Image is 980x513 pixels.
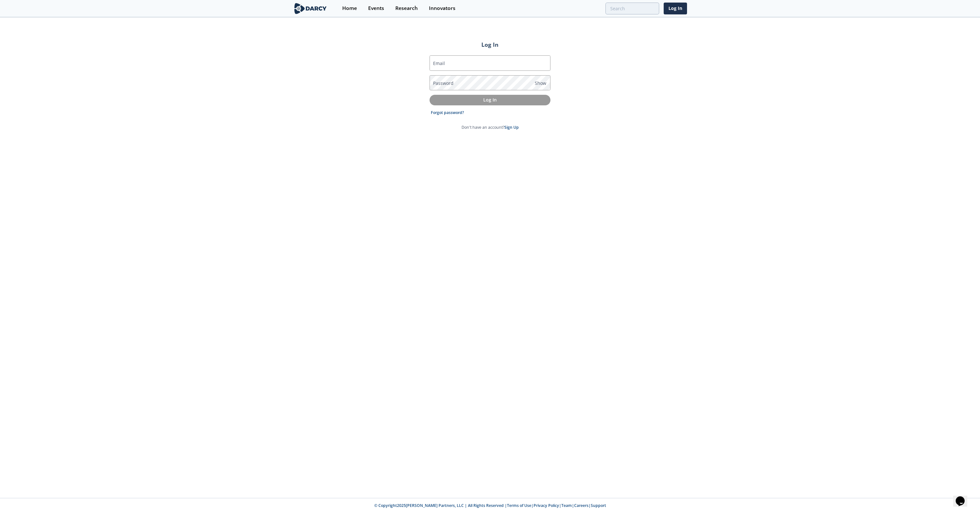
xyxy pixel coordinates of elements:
a: Team [561,503,572,508]
a: Log In [664,3,687,14]
label: Email [433,60,445,67]
a: Terms of Use [507,503,531,508]
div: Innovators [429,6,455,11]
p: Log In [434,96,546,103]
label: Password [433,80,454,86]
p: Don't have an account? [462,125,519,130]
div: Research [395,6,418,11]
div: Events [368,6,384,11]
h2: Log In [430,40,550,49]
a: Sign Up [504,125,519,130]
iframe: chat widget [953,487,974,507]
a: Privacy Policy [533,503,559,508]
a: Careers [574,503,589,508]
div: Home [342,6,357,11]
img: logo-wide.svg [293,3,328,14]
p: © Copyright 2025 [PERSON_NAME] Partners, LLC | All Rights Reserved | | | | | [253,503,727,509]
button: Log In [430,95,550,105]
a: Forgot password? [431,110,464,116]
a: Support [591,503,606,508]
input: Advanced Search [605,3,659,14]
span: Show [535,80,546,86]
